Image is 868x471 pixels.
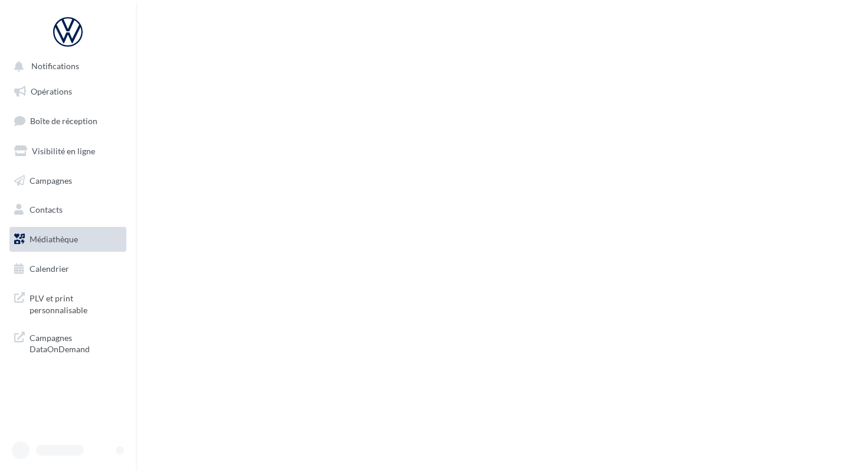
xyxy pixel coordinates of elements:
[7,139,129,164] a: Visibilité en ligne
[31,86,72,96] span: Opérations
[30,234,78,244] span: Médiathèque
[30,264,69,274] span: Calendrier
[7,227,129,252] a: Médiathèque
[7,325,129,360] a: Campagnes DataOnDemand
[30,175,72,185] span: Campagnes
[7,168,129,193] a: Campagnes
[31,61,79,72] span: Notifications
[7,285,129,320] a: PLV et print personnalisable
[7,256,129,281] a: Calendrier
[7,79,129,104] a: Opérations
[7,197,129,222] a: Contacts
[32,146,95,156] span: Visibilité en ligne
[30,116,97,126] span: Boîte de réception
[7,108,129,134] a: Boîte de réception
[30,290,122,316] span: PLV et print personnalisable
[30,204,63,215] span: Contacts
[30,330,122,355] span: Campagnes DataOnDemand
